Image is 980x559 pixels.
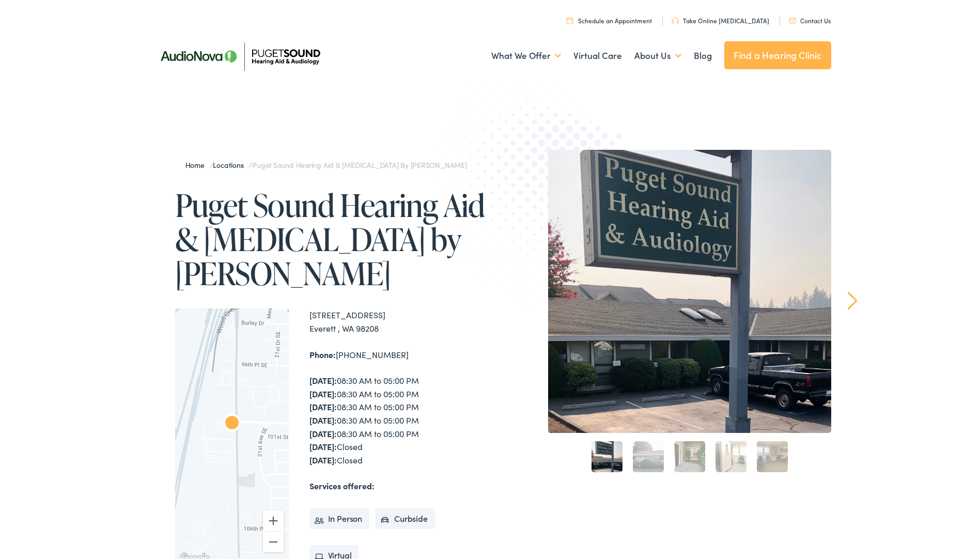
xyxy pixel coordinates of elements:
[263,510,284,531] button: Zoom in
[573,37,622,75] a: Virtual Care
[694,37,712,75] a: Blog
[672,16,769,25] a: Take Online [MEDICAL_DATA]
[715,441,746,472] a: 4
[724,41,831,69] a: Find a Hearing Clinic
[309,308,490,335] div: [STREET_ADDRESS] Everett , WA 98208
[185,160,467,170] span: / /
[213,160,248,170] a: Locations
[376,508,435,529] li: Curbside
[263,532,284,552] button: Zoom out
[567,16,652,25] a: Schedule an Appointment
[175,188,490,290] h1: Puget Sound Hearing Aid & [MEDICAL_DATA] by [PERSON_NAME]
[252,160,466,170] span: Puget Sound Hearing Aid & [MEDICAL_DATA] by [PERSON_NAME]
[567,17,573,24] img: utility icon
[674,441,705,472] a: 3
[309,401,337,412] strong: [DATE]:
[309,414,337,426] strong: [DATE]:
[185,160,210,170] a: Home
[491,37,561,75] a: What We Offer
[309,480,375,491] strong: Services offered:
[634,37,681,75] a: About Us
[309,388,337,399] strong: [DATE]:
[309,508,370,529] li: In Person
[215,408,248,441] div: Puget Sound Hearing Aid &#038; Audiology by AudioNova
[757,441,788,472] a: 5
[633,441,664,472] a: 2
[672,18,679,24] img: utility icon
[309,374,490,467] div: 08:30 AM to 05:00 PM 08:30 AM to 05:00 PM 08:30 AM to 05:00 PM 08:30 AM to 05:00 PM 08:30 AM to 0...
[309,441,337,452] strong: [DATE]:
[309,375,337,386] strong: [DATE]:
[592,441,623,472] a: 1
[789,16,831,25] a: Contact Us
[309,348,490,362] div: [PHONE_NUMBER]
[309,428,337,439] strong: [DATE]:
[309,454,337,465] strong: [DATE]:
[789,18,796,23] img: utility icon
[847,291,857,310] a: Next
[309,349,336,360] strong: Phone:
